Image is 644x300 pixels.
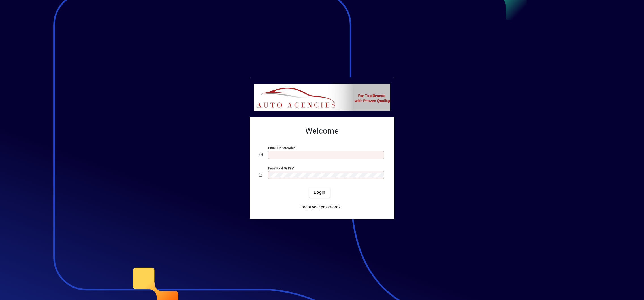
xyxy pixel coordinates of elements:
a: Forgot your password? [297,202,343,212]
mat-label: Email or Barcode [268,146,294,150]
button: Login [309,187,330,198]
span: Login [314,189,325,195]
mat-label: Password or Pin [268,166,293,170]
h2: Welcome [259,126,385,136]
span: Forgot your password? [299,204,340,210]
